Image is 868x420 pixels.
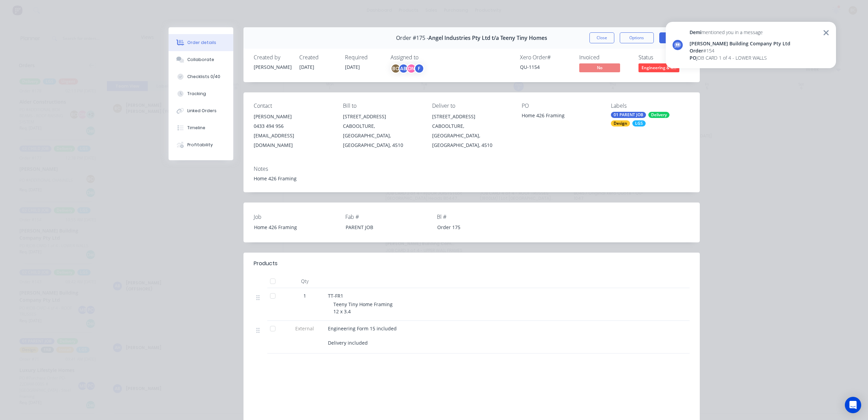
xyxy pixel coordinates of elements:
[254,121,332,131] div: 0433 494 956
[303,292,306,299] span: 1
[432,222,517,232] div: Order 175
[254,54,291,61] div: Created by
[620,32,654,43] button: Options
[579,63,620,72] span: No
[187,125,205,131] div: Timeline
[169,34,233,51] button: Order details
[406,63,416,74] div: DN
[169,85,233,102] button: Tracking
[187,91,206,97] div: Tracking
[690,29,790,36] div: mentioned you in a message
[169,136,233,153] button: Profitability
[611,103,689,109] div: Labels
[638,54,690,61] div: Status
[638,63,679,72] span: Engineering & R...
[414,63,424,74] div: F
[254,131,332,150] div: [EMAIL_ADDRESS][DOMAIN_NAME]
[187,57,214,63] div: Collaborate
[169,119,233,136] button: Timeline
[187,108,217,114] div: Linked Orders
[396,35,428,41] span: Order #175 -
[437,213,522,221] label: Bl #
[299,54,337,61] div: Created
[638,63,679,74] button: Engineering & R...
[522,103,600,109] div: PO
[579,54,630,61] div: Invoiced
[343,112,421,121] div: [STREET_ADDRESS]
[432,112,510,121] div: [STREET_ADDRESS]
[398,63,409,74] div: AB
[632,120,646,126] div: LGS
[432,121,510,150] div: CABOOLTURE, [GEOGRAPHIC_DATA], [GEOGRAPHIC_DATA], 4510
[287,325,322,332] span: External
[690,40,790,47] div: [PERSON_NAME] Building Company Pty Ltd
[345,54,382,61] div: Required
[648,112,669,118] div: Delivery
[187,74,220,80] div: Checklists 0/40
[522,112,600,121] div: Home 426 Framing
[187,142,213,148] div: Profitability
[340,222,425,232] div: PARENT JOB
[432,103,510,109] div: Deliver to
[391,54,459,61] div: Assigned to
[690,47,703,54] span: Order
[690,54,790,61] div: JOB CARD 1 of 4 - LOWER WALLS
[845,397,861,413] div: Open Intercom Messenger
[690,29,701,35] span: Demi
[328,325,397,346] span: Engineering Form 15 included Delivery included
[520,54,571,61] div: Xero Order #
[169,51,233,68] button: Collaborate
[187,40,216,46] div: Order details
[254,112,332,121] div: [PERSON_NAME]
[254,112,332,150] div: [PERSON_NAME]0433 494 956[EMAIL_ADDRESS][DOMAIN_NAME]
[169,68,233,85] button: Checklists 0/40
[611,120,630,126] div: Design
[432,112,510,150] div: [STREET_ADDRESS]CABOOLTURE, [GEOGRAPHIC_DATA], [GEOGRAPHIC_DATA], 4510
[343,121,421,150] div: CABOOLTURE, [GEOGRAPHIC_DATA], [GEOGRAPHIC_DATA], 4510
[343,112,421,150] div: [STREET_ADDRESS]CABOOLTURE, [GEOGRAPHIC_DATA], [GEOGRAPHIC_DATA], 4510
[659,32,693,43] button: Edit Order
[690,47,790,54] div: # 154
[343,103,421,109] div: Bill to
[254,103,332,109] div: Contact
[690,55,696,61] span: PO
[254,166,690,172] div: Notes
[520,63,571,71] div: QU-1154
[254,175,690,182] div: Home 426 Framing
[333,301,393,315] span: Teeny Tiny Home Framing 12 x 3.4
[328,292,343,299] span: TT-FR1
[391,63,424,74] button: BCABDNF
[254,259,278,268] div: Products
[284,274,325,288] div: Qty
[428,35,547,41] span: Angel Industries Pty Ltd t/a Teeny Tiny Homes
[345,64,360,70] span: [DATE]
[169,102,233,119] button: Linked Orders
[391,63,401,74] div: BC
[589,32,614,43] button: Close
[254,213,339,221] label: Job
[345,213,430,221] label: Fab #
[254,63,291,71] div: [PERSON_NAME]
[249,222,334,232] div: Home 426 Framing
[299,64,314,70] span: [DATE]
[611,112,646,118] div: 01 PARENT JOB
